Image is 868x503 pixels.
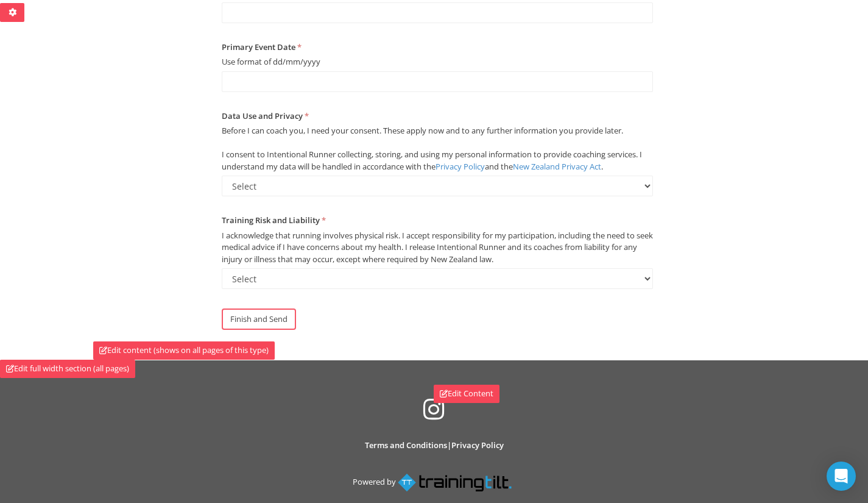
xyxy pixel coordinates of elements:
[353,476,515,487] a: Powered by
[93,341,275,360] a: Edit content (shows on all pages of this type)
[353,476,396,487] span: Powered by
[365,440,504,452] label: |
[398,473,515,492] img: Training Tilt
[222,41,295,52] span: Primary Event Date
[222,125,653,173] p: Before I can coach you, I need your consent. These apply now and to any further information you p...
[451,440,504,451] a: Privacy Policy
[222,309,296,330] a: Finish and Send
[222,110,303,121] span: Data Use and Privacy
[222,215,320,226] span: Training Risk and Liability
[827,462,856,491] div: Open Intercom Messenger
[513,161,601,172] a: New Zealand Privacy Act
[365,440,447,451] a: Terms and Conditions
[434,385,499,403] a: Edit Content
[222,56,653,68] p: Use format of dd/mm/yyyy
[436,161,485,172] a: Privacy Policy
[222,230,653,266] p: I acknowledge that running involves physical risk. I accept responsibility for my participation, ...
